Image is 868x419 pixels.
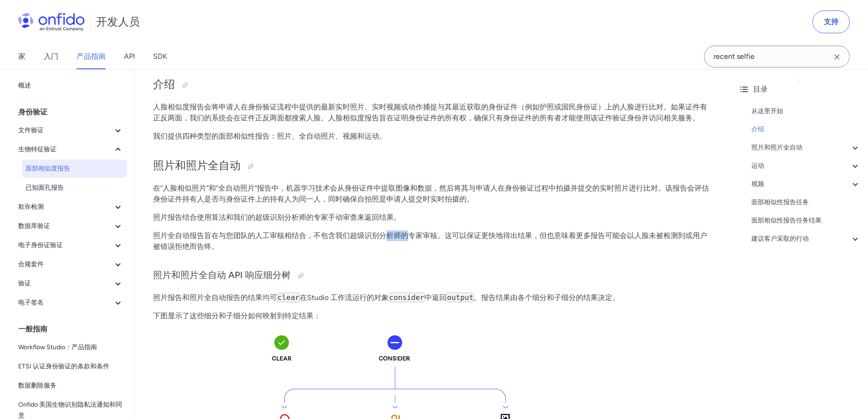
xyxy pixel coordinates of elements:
[15,274,127,293] button: 验证
[15,338,127,357] a: Workflow Studio：产品指南
[153,52,167,61] font: SDK
[753,85,768,93] font: 目录
[124,44,135,69] a: API
[18,145,56,153] font: 生物特征验证
[18,108,47,116] font: 身份验证
[751,160,861,171] a: 运动
[26,184,64,191] font: 已知面孔报告
[18,325,47,333] font: 一般指南
[425,293,447,302] font: 中返回
[751,162,764,170] font: 运动
[751,215,861,226] a: 面部相似性报告任务结果
[751,180,764,188] font: 视频
[751,125,764,133] font: 介绍
[751,197,861,208] a: 面部相似性报告任务
[277,293,300,302] code: clear
[15,77,127,95] a: 概述
[22,160,127,178] a: 面部相似度报告
[153,44,167,69] a: SDK
[153,213,401,222] font: 照片报告结合使用算法和我们的超级识别分析师的专家手动审查来返回结果。
[18,126,44,134] font: 文件验证
[18,382,56,389] font: 数据删除服务
[124,52,135,61] font: API
[153,184,709,203] font: 在“人脸相似照片”和“全自动照片”报告中，机器学习技术会从身份证件中提取图像和数据，然后将其与申请人在身份验证过程中拍摄并提交的实时照片进行比对。该报告会评估身份证件持有人是否与身份证件上的持有...
[18,299,44,306] font: 电子签名
[751,233,861,244] a: 建议客户采取的行动
[18,260,44,268] font: 合规套件
[77,52,106,61] font: 产品指南
[751,106,861,117] a: 从这里开始
[751,107,783,115] font: 从这里开始
[824,17,838,26] font: 支持
[153,103,707,122] font: 人脸相似度报告会将申请人在身份验证流程中提供的最新实时照片、实时视频或动作捕捉与其最近获取的身份证件（例如护照或国民身份证）上的人脸进行比对。如果证件有正反两面，我们的系统会在证件正反两面都搜索...
[832,52,842,62] svg: Clear search field button
[153,159,241,172] font: 照片和照片全自动
[18,241,63,249] font: 电子身份证验证
[389,293,425,302] code: consider
[300,293,389,302] font: 在Studio 工作流运行的对象
[812,10,850,33] a: 支持
[18,362,109,370] font: ETSI 认证身份验证的条款和条件
[751,235,809,243] font: 建议客户采取的行动
[15,236,127,254] button: 电子身份证验证
[447,293,474,302] code: output
[18,13,85,31] img: Onfido 标志
[44,44,58,69] a: 入门
[704,46,850,67] input: Onfido 搜索输入字段
[15,121,127,140] button: 文件验证
[15,140,127,159] button: 生物特征验证
[18,82,31,89] font: 概述
[18,222,50,230] font: 数据库验证
[96,15,140,28] font: 开发人员
[751,217,822,224] font: 面部相似性报告任务结果
[153,293,277,302] font: 照片报告和照片全自动报告的结果均可
[153,132,386,140] font: 我们提供四种类型的面部相似性报告：照片、全自动照片、视频和运动。
[751,142,861,153] a: 照片和照片全自动
[15,255,127,274] button: 合规套件
[15,357,127,376] a: ETSI 认证身份验证的条款和条件
[44,52,58,61] font: 入门
[18,52,26,61] font: 家
[153,311,321,320] font: 下图显示了这些细分和子细分如何映射到特定结果：
[15,217,127,235] button: 数据库验证
[22,179,127,197] a: 已知面孔报告
[18,203,44,211] font: 欺诈检测
[474,293,620,302] font: 。报告结果由各个细分和子细分的结果决定。
[751,179,861,190] a: 视频
[15,198,127,216] button: 欺诈检测
[153,231,707,251] font: 照片全自动报告旨在与您团队的人工审核相结合，不包含我们超级识别分析师的专家审核。这可以保证更快地得出结果，但也意味着更多报告可能会以人脸未被检测到或用户被错误拒绝而告终。
[153,78,175,91] font: 介绍
[18,343,97,351] font: Workflow Studio：产品指南
[751,124,861,135] a: 介绍
[15,294,127,312] button: 电子签名
[18,44,26,69] a: 家
[15,377,127,395] a: 数据删除服务
[77,44,106,69] a: 产品指南
[26,165,70,172] font: 面部相似度报告
[751,198,809,206] font: 面部相似性报告任务
[18,279,31,287] font: 验证
[153,269,291,280] font: 照片和照片全自动 API 响应细分树
[751,144,802,151] font: 照片和照片全自动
